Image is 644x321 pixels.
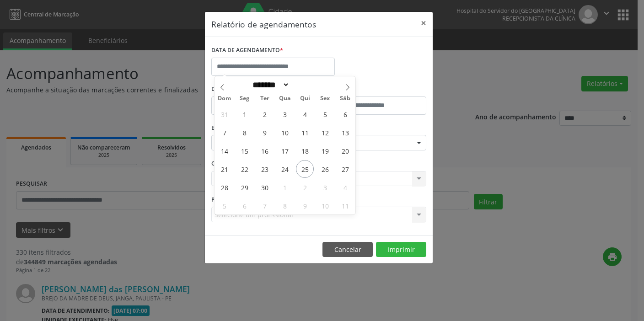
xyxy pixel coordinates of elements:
span: Setembro 30, 2025 [256,178,274,196]
span: Setembro 25, 2025 [296,160,314,178]
span: Outubro 2, 2025 [296,178,314,196]
span: Setembro 24, 2025 [276,160,294,178]
label: ESPECIALIDADE [211,121,254,135]
span: Setembro 27, 2025 [336,160,354,178]
span: Setembro 13, 2025 [336,123,354,141]
span: Outubro 1, 2025 [276,178,294,196]
span: Setembro 9, 2025 [256,123,274,141]
span: Outubro 3, 2025 [316,178,334,196]
input: Year [290,80,320,90]
span: Qua [275,96,295,102]
span: Setembro 29, 2025 [236,178,253,196]
span: Outubro 9, 2025 [296,197,314,214]
span: Setembro 4, 2025 [296,105,314,123]
span: Setembro 5, 2025 [316,105,334,123]
span: Sex [315,96,335,102]
span: Qui [295,96,315,102]
button: Cancelar [322,242,373,257]
span: Outubro 4, 2025 [336,178,354,196]
select: Month [250,80,290,90]
span: Setembro 10, 2025 [276,123,294,141]
span: Outubro 11, 2025 [336,197,354,214]
span: Setembro 14, 2025 [215,142,233,160]
span: Setembro 20, 2025 [336,142,354,160]
span: Setembro 16, 2025 [256,142,274,160]
span: Setembro 2, 2025 [256,105,274,123]
span: Setembro 3, 2025 [276,105,294,123]
span: Outubro 10, 2025 [316,197,334,214]
button: Close [414,12,433,34]
span: Setembro 7, 2025 [215,123,233,141]
span: Setembro 26, 2025 [316,160,334,178]
label: De [211,82,317,96]
span: Dom [215,96,235,102]
label: PROFISSIONAL [211,193,252,207]
span: Setembro 28, 2025 [215,178,233,196]
label: CLÍNICA [211,157,237,171]
span: Outubro 7, 2025 [256,197,274,214]
button: Imprimir [376,242,426,257]
span: Outubro 6, 2025 [236,197,253,214]
span: Setembro 17, 2025 [276,142,294,160]
span: Agosto 31, 2025 [215,105,233,123]
span: Setembro 18, 2025 [296,142,314,160]
span: Setembro 15, 2025 [236,142,253,160]
span: Setembro 1, 2025 [236,105,253,123]
span: Setembro 6, 2025 [336,105,354,123]
span: Setembro 23, 2025 [256,160,274,178]
label: ATÉ [321,82,426,96]
span: Outubro 5, 2025 [215,197,233,214]
span: Setembro 22, 2025 [236,160,253,178]
span: Ter [255,96,275,102]
span: Seg [235,96,255,102]
span: Setembro 19, 2025 [316,142,334,160]
span: Setembro 8, 2025 [236,123,253,141]
h5: Relatório de agendamentos [211,18,316,30]
span: Setembro 21, 2025 [215,160,233,178]
span: Setembro 12, 2025 [316,123,334,141]
span: Setembro 11, 2025 [296,123,314,141]
label: DATA DE AGENDAMENTO [211,43,283,58]
span: Outubro 8, 2025 [276,197,294,214]
span: Sáb [335,96,355,102]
